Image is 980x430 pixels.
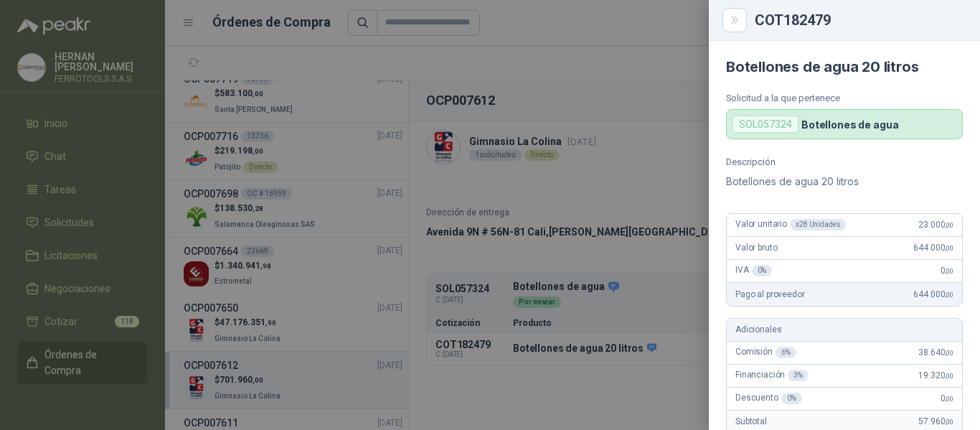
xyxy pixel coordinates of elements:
span: Comisión [735,347,796,358]
span: Pago al proveedor [735,289,805,299]
span: IVA [735,265,772,276]
div: 0 % [752,265,773,276]
button: Close [726,11,743,29]
div: 6 % [776,347,796,358]
p: Solicitud a la que pertenece [726,93,963,103]
span: ,00 [945,267,953,275]
span: 644.000 [913,289,953,299]
div: 0 % [781,393,802,404]
div: COT182479 [755,13,963,27]
span: ,00 [945,395,953,403]
span: ,00 [945,291,953,299]
span: 644.000 [913,243,953,253]
span: 38.640 [918,347,953,357]
p: Botellones de agua 20 litros [726,173,963,190]
p: Descripción [726,156,963,167]
h4: Botellones de agua 20 litros [726,58,963,75]
span: ,00 [945,418,953,426]
span: Descuento [735,393,802,404]
div: x 28 Unidades [790,219,846,230]
span: ,00 [945,244,953,252]
span: 0 [941,393,953,403]
div: 3 % [788,370,809,381]
div: Adicionales [727,319,962,342]
span: Valor bruto [735,243,777,253]
span: 57.960 [918,416,953,426]
span: 0 [941,266,953,276]
div: SOL057324 [732,116,798,133]
span: Financiación [735,370,809,381]
span: Valor unitario [735,219,846,230]
span: Subtotal [735,416,767,426]
p: Botellones de agua [801,118,898,131]
span: ,00 [945,349,953,357]
span: 19.320 [918,370,953,380]
span: 23.000 [918,220,953,230]
span: ,00 [945,372,953,380]
span: ,00 [945,221,953,229]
